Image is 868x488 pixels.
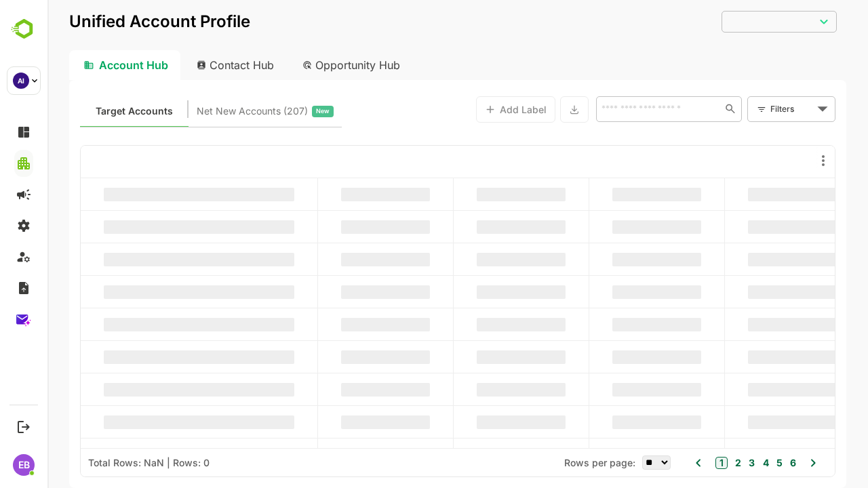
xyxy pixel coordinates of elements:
[22,14,203,30] p: Unified Account Profile
[722,95,788,123] div: Filters
[14,418,33,436] button: Logout
[149,102,286,120] div: Newly surfaced ICP-fit accounts from Intent, Website, LinkedIn, and other engagement signals.
[674,9,789,33] div: ​
[712,455,722,470] button: 4
[513,96,541,123] button: Export the selected data as CSV
[138,50,239,80] div: Contact Hub
[668,457,680,469] button: 1
[517,457,588,468] span: Rows per page:
[739,455,749,470] button: 6
[429,96,508,123] button: Add Label
[7,16,41,42] img: BambooboxLogoMark.f1c84d78b4c51b1a7b5f700c9845e183.svg
[22,50,133,80] div: Account Hub
[698,455,707,470] button: 3
[684,455,694,470] button: 2
[269,102,282,120] span: New
[41,457,162,468] div: Total Rows: NaN | Rows: 0
[13,73,29,89] div: AI
[244,50,365,80] div: Opportunity Hub
[149,102,260,120] span: Net New Accounts ( 207 )
[48,102,125,120] span: Known accounts you’ve identified to target - imported from CRM, Offline upload, or promoted from ...
[13,454,35,476] div: EB
[726,455,735,470] button: 5
[723,102,766,116] div: Filters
